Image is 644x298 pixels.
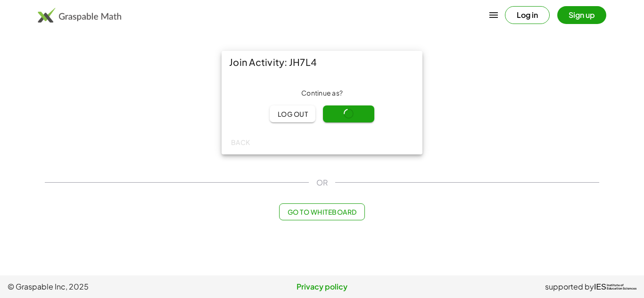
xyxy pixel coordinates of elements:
span: Institute of Education Sciences [607,284,636,290]
span: Log out [277,110,308,118]
button: Log in [505,6,550,24]
a: Privacy policy [217,281,427,292]
button: Go to Whiteboard [279,203,364,220]
div: Continue as ? [229,89,415,98]
div: Join Activity: JH7L4 [222,51,422,73]
button: Log out [270,105,315,122]
a: IESInstitute ofEducation Sciences [594,281,636,292]
span: IES [594,282,606,291]
span: OR [316,177,328,188]
span: supported by [545,281,594,292]
span: © Graspable Inc, 2025 [8,281,217,292]
button: Sign up [557,6,606,24]
span: Go to Whiteboard [287,208,356,216]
